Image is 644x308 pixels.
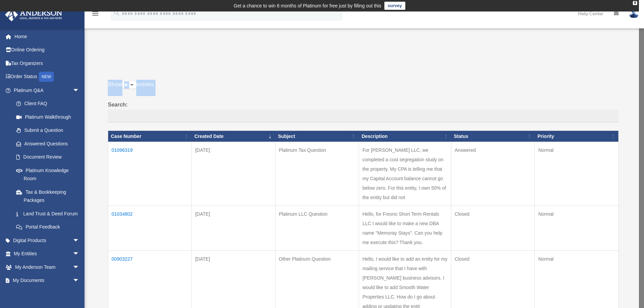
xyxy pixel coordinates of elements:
[633,1,637,5] div: close
[275,206,359,251] td: Platinum LLC Question
[384,2,405,10] a: survey
[9,110,86,124] a: Platinum Walkthrough
[108,100,619,122] label: Search:
[91,9,99,18] i: menu
[5,274,90,287] a: My Documentsarrow_drop_down
[275,131,359,142] th: Subject: activate to sort column ascending
[5,260,90,274] a: My Anderson Teamarrow_drop_down
[9,97,86,111] a: Client FAQ
[9,207,86,220] a: Land Trust & Deed Forum
[3,8,64,21] img: Anderson Advisors Platinum Portal
[73,274,86,288] span: arrow_drop_down
[39,72,54,82] div: NEW
[73,260,86,274] span: arrow_drop_down
[192,206,275,251] td: [DATE]
[234,2,381,10] div: Get a chance to win 6 months of Platinum for free just by filling out this
[5,234,90,247] a: Digital Productsarrow_drop_down
[5,247,90,261] a: My Entitiesarrow_drop_down
[451,206,535,251] td: Closed
[359,206,451,251] td: Hello, for Fresno Short Term Rentals LLC I would like to make a new DBA name "Memoray Stays". Can...
[9,150,86,164] a: Document Review
[73,247,86,261] span: arrow_drop_down
[108,131,192,142] th: Case Number: activate to sort column ascending
[73,234,86,247] span: arrow_drop_down
[9,220,86,234] a: Portal Feedback
[629,8,639,18] img: User Pic
[5,43,90,57] a: Online Ordering
[108,206,192,251] td: 01034802
[535,206,619,251] td: Normal
[9,164,86,185] a: Platinum Knowledge Room
[9,137,83,150] a: Answered Questions
[9,124,86,137] a: Submit a Question
[275,142,359,206] td: Platinum Tax Question
[451,131,535,142] th: Status: activate to sort column ascending
[5,84,86,97] a: Platinum Q&Aarrow_drop_down
[192,142,275,206] td: [DATE]
[359,142,451,206] td: For [PERSON_NAME] LLC, we completed a cost segregation study on the property. My CPA is telling m...
[5,56,90,70] a: Tax Organizers
[451,142,535,206] td: Answered
[113,9,120,17] i: search
[108,142,192,206] td: 01096319
[5,30,90,43] a: Home
[535,131,619,142] th: Priority: activate to sort column ascending
[192,131,275,142] th: Created Date: activate to sort column ascending
[5,70,90,84] a: Order StatusNEW
[9,185,86,207] a: Tax & Bookkeeping Packages
[122,81,136,89] select: Showentries
[108,110,619,122] input: Search:
[108,80,619,96] label: Show entries
[91,12,99,18] a: menu
[535,142,619,206] td: Normal
[359,131,451,142] th: Description: activate to sort column ascending
[73,84,86,97] span: arrow_drop_down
